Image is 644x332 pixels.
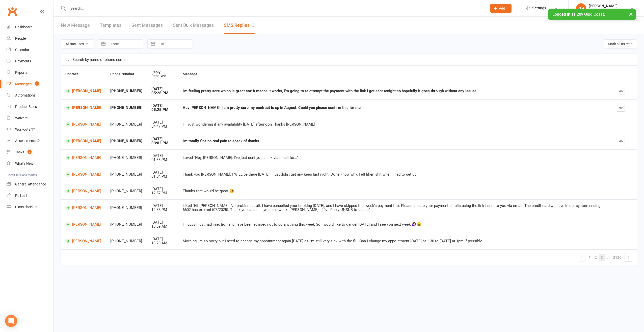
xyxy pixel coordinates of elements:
[15,161,33,165] div: What's New
[532,3,546,14] span: Settings
[151,154,174,158] div: [DATE]
[65,222,101,227] a: [PERSON_NAME]
[183,172,608,177] div: Thank you [PERSON_NAME]. I WILL be there [DATE]. I just didn't get any keep last night. Done know...
[35,81,39,86] span: 3
[151,224,174,229] div: 10:59 AM
[604,39,637,49] button: Mark all as read
[252,22,255,28] div: 3
[552,12,605,17] span: Logged in as 20v Gold Coast.
[7,21,53,33] a: Dashboard
[151,208,174,212] div: 12:38 PM
[183,139,608,143] div: I'm totally fine no real pain to speak of thanks
[151,191,174,195] div: 12:57 PM
[7,44,53,56] a: Calendar
[110,222,142,227] div: [PHONE_NUMBER]
[605,254,611,261] a: …
[15,36,26,40] div: People
[599,254,605,261] a: 3
[151,158,174,162] div: 01:38 PM
[110,239,142,243] div: [PHONE_NUMBER]
[7,56,53,67] a: Payments
[15,70,28,75] div: Reports
[490,4,512,13] button: Add
[15,82,32,86] div: Messages
[110,172,142,177] div: [PHONE_NUMBER]
[7,101,53,112] a: Product Sales
[626,9,635,19] button: ×
[611,254,623,261] a: 2126
[7,124,53,135] a: Workouts
[7,112,53,124] a: Waivers
[65,239,101,244] a: [PERSON_NAME]
[106,66,147,83] th: Phone Number
[151,141,174,145] div: 03:02 PM
[151,237,174,241] div: [DATE]
[589,8,618,13] div: 20v Gold Coast
[183,156,608,160] div: Loved “Hey, [PERSON_NAME]. I've just sent you a link via email for…”
[7,158,53,169] a: What's New
[7,201,53,213] a: Class kiosk mode
[151,87,174,91] div: [DATE]
[7,135,53,147] a: Assessments
[183,222,608,227] div: Hi guys I just had injection and have been advised not to do anything this week So I would like t...
[151,104,174,108] div: [DATE]
[15,93,36,97] div: Automations
[183,204,608,212] div: Liked “Hi, [PERSON_NAME]. No problem at all. I have cancelled your booking [DATE], and I have ski...
[183,89,608,93] div: I'm feeling pretty sore which is great coz it means it works, I'm going to re attempt the payment...
[7,90,53,101] a: Automations
[110,139,142,143] div: [PHONE_NUMBER]
[131,17,163,34] a: Sent Messages
[151,124,174,129] div: 04:47 PM
[15,105,37,109] div: Product Sales
[183,239,608,243] div: Morning I'm so sorry but I need to change my appointment again [DATE] as I'm still very sick with...
[7,147,53,158] a: Tasks 9
[151,187,174,191] div: [DATE]
[15,150,24,154] div: Tasks
[6,5,19,18] a: Clubworx
[151,91,174,95] div: 05:26 PM
[28,150,32,154] span: 9
[100,17,121,34] a: Templates
[15,194,27,198] div: Roll call
[7,190,53,201] a: Roll call
[108,40,143,48] input: From
[224,17,255,34] a: SMS Replies3
[65,89,101,93] a: [PERSON_NAME]
[7,33,53,44] a: People
[587,254,593,261] a: 1
[65,122,101,127] a: [PERSON_NAME]
[15,48,29,52] div: Calendar
[110,106,142,110] div: [PHONE_NUMBER]
[65,155,101,160] a: [PERSON_NAME]
[151,170,174,175] div: [DATE]
[15,182,46,186] div: General attendance
[15,205,37,209] div: Class check-in
[15,25,33,29] div: Dashboard
[65,172,101,177] a: [PERSON_NAME]
[151,108,174,112] div: 05:25 PM
[5,315,17,327] div: Open Intercom Messenger
[157,40,193,48] input: To
[183,106,608,110] div: Hey [PERSON_NAME], I am pretty sure my contract is up in August. Could you please confirm this fo...
[15,59,31,63] div: Payments
[151,120,174,125] div: [DATE]
[151,174,174,179] div: 01:04 PM
[15,116,28,120] div: Waivers
[589,4,618,8] div: [PERSON_NAME]
[110,189,142,193] div: [PHONE_NUMBER]
[65,105,101,110] a: [PERSON_NAME]
[499,6,505,10] span: Add
[61,66,106,83] th: Contact
[151,220,174,225] div: [DATE]
[110,122,142,127] div: [PHONE_NUMBER]
[110,89,142,93] div: [PHONE_NUMBER]
[147,66,178,83] th: Reply Received
[173,17,214,34] a: Sent Bulk Messages
[151,241,174,245] div: 10:23 AM
[65,205,101,210] a: [PERSON_NAME]
[110,206,142,210] div: [PHONE_NUMBER]
[593,254,599,261] a: 2
[7,67,53,78] a: Reports
[7,78,53,90] a: Messages 3
[61,54,637,65] input: Search by name or phone number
